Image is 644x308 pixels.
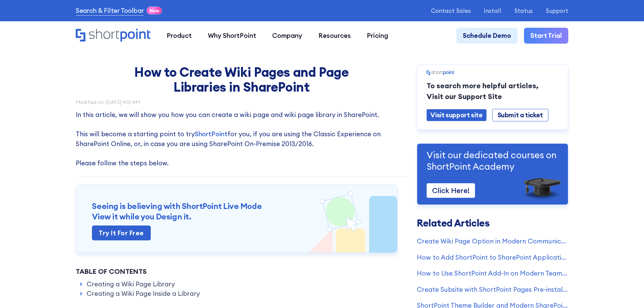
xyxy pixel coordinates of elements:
[76,6,144,16] a: Search & Filter Toolbar
[208,31,256,41] div: Why ShortPoint
[115,65,368,94] h1: How to Create Wiki Pages and Page Libraries in SharePoint
[427,149,558,172] p: Visit our dedicated courses on ShortPoint Academy
[427,183,475,198] a: Click Here!
[427,109,486,121] a: Visit support site
[417,285,568,294] a: Create Subsite with ShortPoint Pages Pre-installed & Pre-configured
[456,28,518,44] a: Schedule Demo
[524,28,568,44] a: Start Trial
[76,29,150,43] a: Home
[195,130,228,138] a: ShortPoint
[76,266,407,277] div: Table of Contents
[92,201,381,222] h3: Seeing is believing with ShortPoint Live Mode View it while you Design it.
[417,268,568,278] a: How to Use ShortPoint Add-In on Modern Team Sites (deprecated)
[200,28,264,44] a: Why ShortPoint
[431,7,471,14] a: Contact Sales
[359,28,397,44] a: Pricing
[514,7,533,14] a: Status
[484,7,501,14] a: Install
[92,226,151,240] a: Try it for free
[546,7,568,14] a: Support
[367,31,388,41] div: Pricing
[492,109,548,121] a: Submit a ticket
[87,289,200,299] a: Creating a Wiki Page Inside a Library
[76,100,407,104] div: Modified on: [DATE] 4:51 AM
[310,28,359,44] a: Resources
[417,236,568,246] a: Create Wiki Page Option in Modern Communication Site Is Missing
[272,31,302,41] div: Company
[76,110,407,168] p: In this article, we will show you how you can create a wiki page and wiki page library in SharePo...
[318,31,351,41] div: Resources
[417,218,568,228] h3: Related Articles
[87,279,175,289] a: Creating a Wiki Page Library
[417,253,568,262] a: How to Add ShortPoint to SharePoint Application Pages
[264,28,310,44] a: Company
[159,28,200,44] a: Product
[167,31,192,41] div: Product
[427,80,558,102] p: To search more helpful articles, Visit our Support Site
